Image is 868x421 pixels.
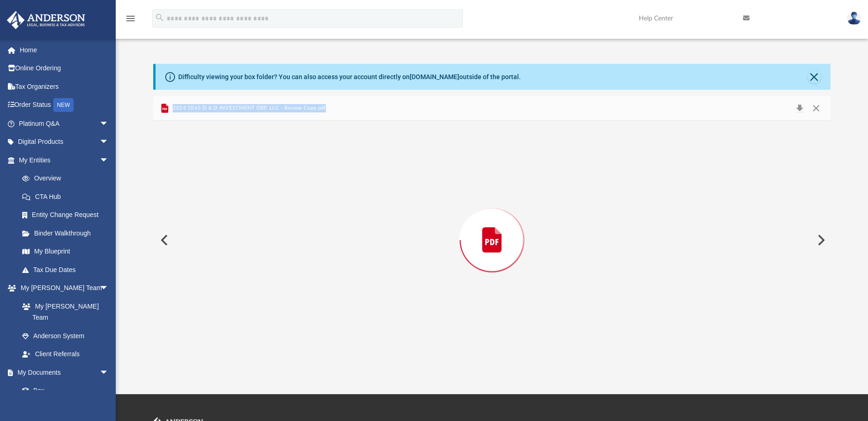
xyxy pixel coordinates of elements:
button: Download [791,102,808,115]
span: arrow_drop_down [100,279,118,298]
a: Client Referrals [13,345,118,364]
button: Close [808,70,821,83]
a: My [PERSON_NAME] Team [13,297,113,327]
a: menu [125,18,136,24]
a: My Documentsarrow_drop_down [6,363,118,382]
a: Tax Due Dates [13,260,123,279]
a: My Blueprint [13,242,118,261]
button: Next File [810,227,831,253]
div: NEW [53,98,74,112]
img: Anderson Advisors Platinum Portal [4,11,88,29]
button: Previous File [153,227,174,253]
span: 2024 1065 D & D INVESTMENT GRP. LLC - Review Copy.pdf [170,104,325,112]
a: My Entitiesarrow_drop_down [6,151,123,169]
a: CTA Hub [13,187,123,206]
span: arrow_drop_down [100,363,118,382]
a: My [PERSON_NAME] Teamarrow_drop_down [6,279,118,297]
a: Tax Organizers [6,77,123,96]
i: search [155,12,165,23]
a: Entity Change Request [13,206,123,224]
span: arrow_drop_down [100,114,118,133]
a: Overview [13,169,123,188]
button: Close [807,102,824,115]
a: Digital Productsarrow_drop_down [6,133,123,151]
div: Preview [153,96,831,359]
a: Binder Walkthrough [13,224,123,242]
a: Box [13,382,113,400]
img: User Pic [847,12,861,25]
a: Anderson System [13,327,118,345]
a: Online Ordering [6,59,123,78]
i: menu [125,13,136,24]
a: Platinum Q&Aarrow_drop_down [6,114,123,133]
div: Difficulty viewing your box folder? You can also access your account directly on outside of the p... [178,72,521,82]
span: arrow_drop_down [100,133,118,152]
a: Order StatusNEW [6,96,123,115]
a: [DOMAIN_NAME] [410,73,459,80]
a: Home [6,41,123,59]
span: arrow_drop_down [100,151,118,170]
